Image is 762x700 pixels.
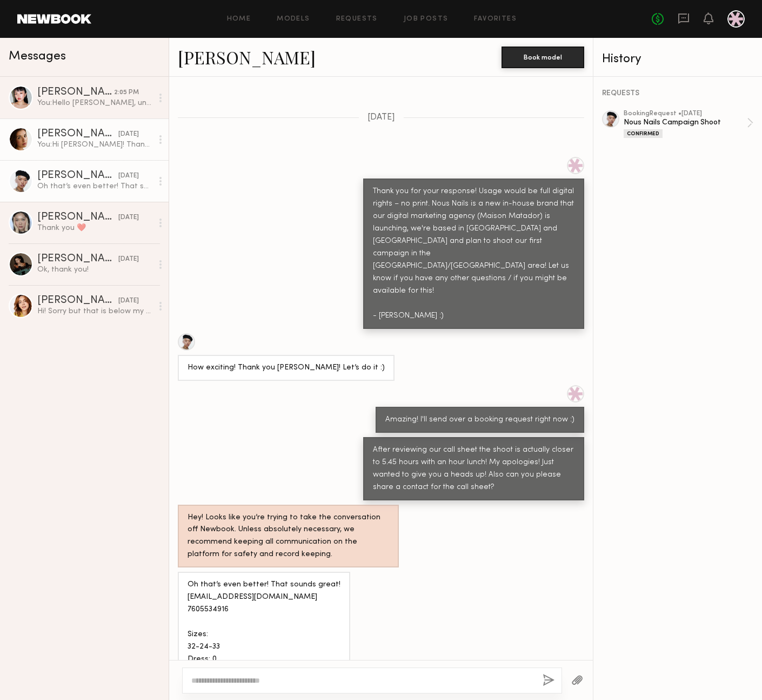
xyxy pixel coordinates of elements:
[37,254,118,265] div: [PERSON_NAME]
[118,296,139,306] div: [DATE]
[118,171,139,181] div: [DATE]
[37,181,152,191] div: Oh that’s even better! That sounds great! [EMAIL_ADDRESS][DOMAIN_NAME] 7605534916 Sizes: 32-24-33...
[602,90,753,97] div: REQUESTS
[367,113,395,122] span: [DATE]
[37,295,118,306] div: [PERSON_NAME]
[277,16,310,23] a: Models
[37,98,152,108] div: You: Hello [PERSON_NAME], unfortunately we do not have the budget for this shoot to fly to LA as ...
[118,213,139,223] div: [DATE]
[37,212,118,223] div: [PERSON_NAME]
[118,254,139,265] div: [DATE]
[404,16,449,23] a: Job Posts
[188,362,385,374] div: How exciting! Thank you [PERSON_NAME]! Let’s do it :)
[373,186,574,322] div: Thank you for your response! Usage would be full digital rights – no print. Nous Nails is a new i...
[385,414,574,426] div: Amazing! I'll send over a booking request right now :)
[188,512,389,562] div: Hey! Looks like you’re trying to take the conversation off Newbook. Unless absolutely necessary, ...
[9,50,66,63] span: Messages
[227,16,251,23] a: Home
[37,170,118,181] div: [PERSON_NAME]
[37,129,118,140] div: [PERSON_NAME]
[502,52,584,61] a: Book model
[118,129,139,140] div: [DATE]
[37,140,152,150] div: You: Hi [PERSON_NAME]! Thanks so much for accepting our request :) Would you mind sharing a conta...
[474,16,517,23] a: Favorites
[373,444,574,494] div: After reviewing our call sheet the shoot is actually closer to 5.45 hours with an hour lunch! My ...
[37,223,152,233] div: Thank you ❤️
[178,45,316,69] a: [PERSON_NAME]
[336,16,378,23] a: Requests
[114,88,139,98] div: 2:05 PM
[37,306,152,316] div: Hi! Sorry but that is below my rate.
[37,265,152,275] div: Ok, thank you!
[624,129,663,138] div: Confirmed
[624,110,747,117] div: booking Request • [DATE]
[602,53,753,65] div: History
[624,117,747,128] div: Nous Nails Campaign Shoot
[624,110,753,138] a: bookingRequest •[DATE]Nous Nails Campaign ShootConfirmed
[502,47,584,68] button: Book model
[37,87,114,98] div: [PERSON_NAME]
